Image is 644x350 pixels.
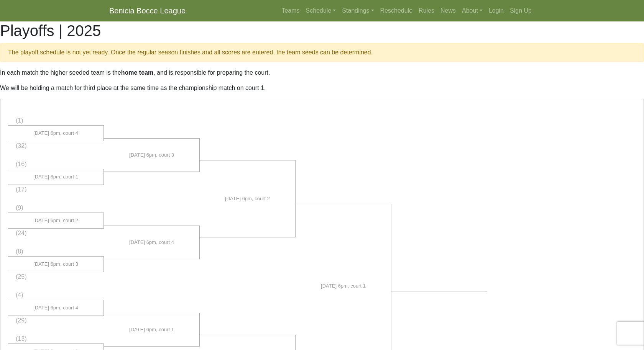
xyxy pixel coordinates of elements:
span: [DATE] 6pm, court 3 [129,151,174,159]
a: Teams [278,3,302,18]
span: (1) [16,117,23,124]
a: Benicia Bocce League [109,3,186,18]
span: [DATE] 6pm, court 1 [321,282,366,290]
a: Reschedule [377,3,416,18]
span: (9) [16,204,23,211]
span: (16) [16,161,26,167]
span: [DATE] 6pm, court 1 [129,326,174,334]
a: About [459,3,486,18]
span: [DATE] 6pm, court 2 [225,195,270,203]
span: [DATE] 6pm, court 4 [33,304,78,312]
span: [DATE] 6pm, court 4 [33,129,78,137]
span: (24) [16,230,26,236]
a: News [437,3,459,18]
a: Standings [339,3,377,18]
span: (25) [16,273,26,280]
span: (17) [16,186,26,193]
span: [DATE] 6pm, court 2 [33,217,78,224]
span: (4) [16,292,23,298]
span: (32) [16,142,26,149]
a: Sign Up [507,3,535,18]
a: Schedule [303,3,339,18]
span: (13) [16,335,26,342]
span: [DATE] 6pm, court 1 [33,173,78,181]
a: Login [486,3,507,18]
strong: home team [121,69,153,76]
span: (8) [16,248,23,255]
span: (29) [16,317,26,324]
span: [DATE] 6pm, court 3 [33,260,78,268]
span: [DATE] 6pm, court 4 [129,239,174,246]
a: Rules [416,3,437,18]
